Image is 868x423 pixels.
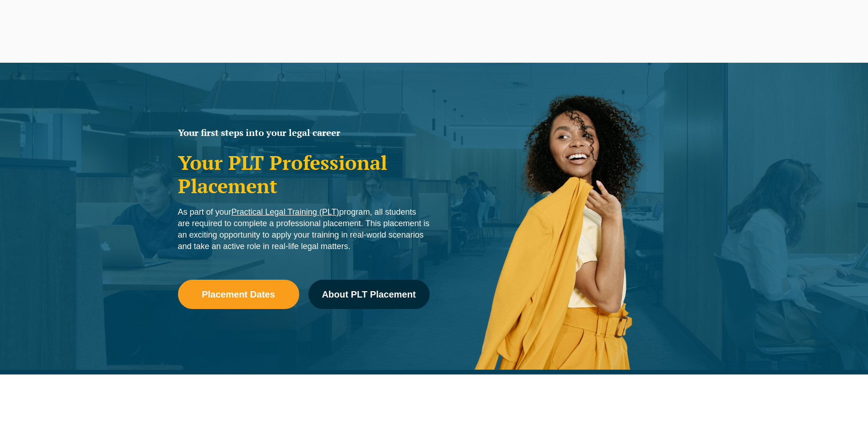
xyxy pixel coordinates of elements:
a: About PLT Placement [308,280,430,309]
a: Placement Dates [178,280,299,309]
span: Placement Dates [202,290,275,299]
span: As part of your program, all students are required to complete a professional placement. This pla... [178,207,430,251]
a: Practical Legal Training (PLT) [232,207,340,217]
h2: Your first steps into your legal career [178,128,430,137]
h1: Your PLT Professional Placement [178,151,430,197]
span: About PLT Placement [322,290,415,299]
